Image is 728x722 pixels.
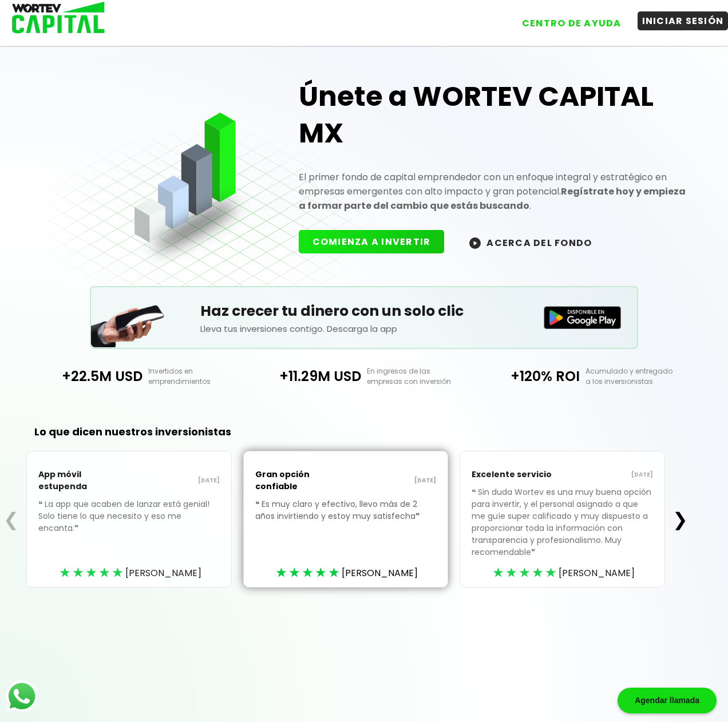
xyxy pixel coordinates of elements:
[416,510,422,522] span: ❞
[299,170,692,213] p: El primer fondo de capital emprendedor con un enfoque integral y estratégico en empresas emergent...
[60,564,125,581] div: ★★★★★
[544,306,622,329] img: Disponible en Google Play
[669,508,691,531] button: ❯
[299,78,692,152] h1: Únete a WORTEV CAPITAL MX
[618,688,717,713] div: Agendar llamada
[346,476,436,485] p: [DATE]
[125,566,201,580] span: [PERSON_NAME]
[472,486,478,498] span: ❝
[129,476,220,485] p: [DATE]
[493,564,559,581] div: ★★★★★
[38,498,220,552] p: La app que acaben de lanzar está genial! Solo tiene lo que necesito y eso me encanta.
[361,366,473,387] p: En ingresos de las empresas con inversión
[6,680,38,712] img: logos_whatsapp-icon.242b2217.svg
[200,300,528,322] h5: Haz crecer tu dinero con un solo clic
[255,366,361,386] p: +11.29M USD
[456,230,606,255] button: ACERCA DEL FONDO
[517,14,626,33] button: CENTRO DE AYUDA
[255,463,346,498] p: Gran opción confiable
[200,322,528,335] p: Lleva tus inversiones contigo. Descarga la app
[473,366,580,386] p: +120% ROI
[472,486,653,576] p: Sin duda Wortev es una muy buena opción para invertir, y el personal asignado a que me guíe super...
[563,470,653,479] p: [DATE]
[255,498,437,539] p: Es muy claro y efectivo, llevo más de 2 años invirtiendo y estoy muy satisfecha
[37,366,143,386] p: +22.5M USD
[299,230,445,253] button: COMIENZA A INVERTIR
[276,564,342,581] div: ★★★★★
[469,237,481,249] img: wortev-capital-acerca-del-fondo
[38,463,129,498] p: App móvil estupenda
[342,566,418,580] span: [PERSON_NAME]
[143,366,255,387] p: Invertidos en emprendimientos
[472,463,562,486] p: Excelente servicio
[559,566,635,580] span: [PERSON_NAME]
[74,522,81,534] span: ❞
[531,546,537,558] span: ❞
[255,498,262,510] span: ❝
[91,291,165,347] img: Teléfono
[299,185,686,212] strong: Regístrate hoy y empieza a formar parte del cambio que estás buscando
[299,235,456,248] a: COMIENZA A INVERTIR
[506,5,626,33] a: CENTRO DE AYUDA
[580,366,692,387] p: Acumulado y entregado a los inversionistas
[38,498,45,510] span: ❝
